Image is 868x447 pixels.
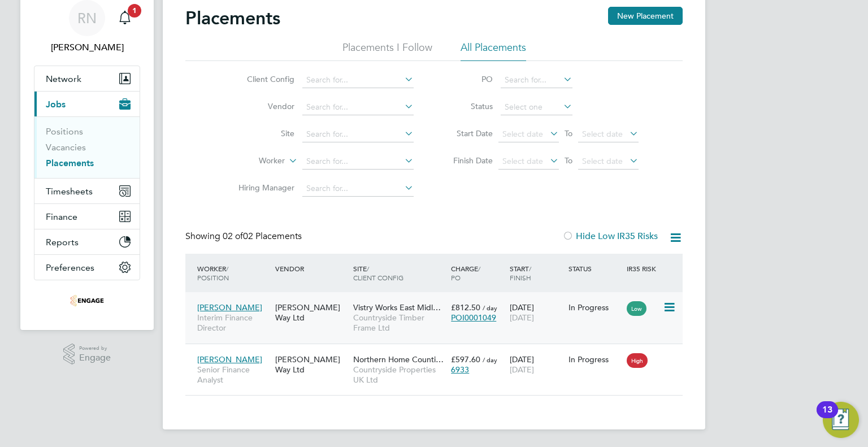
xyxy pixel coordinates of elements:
span: Countryside Properties UK Ltd [353,364,445,385]
span: Finance [46,211,77,222]
label: Vendor [229,101,294,111]
span: / Client Config [353,264,403,282]
li: All Placements [461,41,526,61]
span: Network [46,73,81,84]
span: / Position [197,264,229,282]
span: Preferences [46,262,94,273]
input: Search for... [501,72,572,88]
label: Client Config [229,74,294,84]
input: Search for... [302,72,414,88]
label: Status [442,101,493,111]
span: Select date [582,156,623,166]
label: Site [229,128,294,138]
a: Go to home page [34,292,140,310]
input: Search for... [302,154,414,170]
span: Low [627,301,646,316]
img: hedgerway-logo-retina.png [70,292,104,310]
span: [PERSON_NAME] [197,302,262,313]
span: Reports [46,237,79,248]
div: Start [507,258,566,288]
div: Showing [185,231,304,242]
button: Jobs [34,92,140,116]
span: / day [483,355,497,364]
a: Powered byEngage [63,344,111,365]
span: High [627,353,648,368]
button: Timesheets [34,179,140,203]
div: Status [566,258,624,279]
button: Open Resource Center, 13 new notifications [823,402,859,438]
input: Search for... [302,127,414,142]
a: [PERSON_NAME]Senior Finance Analyst[PERSON_NAME] Way LtdNorthern Home Counti…Countryside Properti... [194,348,683,358]
input: Search for... [302,181,414,197]
label: Hide Low IR35 Risks [562,231,658,242]
span: [PERSON_NAME] [197,354,262,364]
div: [DATE] [507,349,566,380]
button: Network [34,66,140,91]
div: IR35 Risk [624,258,663,279]
label: Start Date [442,128,493,138]
span: Jobs [46,99,66,110]
span: / day [483,303,497,312]
span: Richard Nourse [34,41,140,54]
span: Engage [79,353,111,363]
span: Countryside Timber Frame Ltd [353,313,445,333]
span: Powered by [79,344,111,353]
span: 1 [128,4,141,18]
button: New Placement [608,7,683,25]
div: Jobs [34,116,140,178]
div: [PERSON_NAME] Way Ltd [272,349,350,380]
span: / Finish [510,264,531,282]
span: 6933 [451,364,469,375]
span: 02 of [223,231,243,242]
div: In Progress [568,354,622,364]
label: PO [442,74,493,84]
span: Interim Finance Director [197,313,270,333]
div: [PERSON_NAME] Way Ltd [272,297,350,328]
label: Worker [220,155,285,167]
span: £812.50 [451,302,480,313]
a: Positions [46,126,83,137]
a: Placements [46,158,94,168]
div: Worker [194,258,272,288]
a: [PERSON_NAME]Interim Finance Director[PERSON_NAME] Way LtdVistry Works East Midl…Countryside Timb... [194,296,683,306]
li: Placements I Follow [342,41,432,61]
span: 02 Placements [223,231,302,242]
span: Senior Finance Analyst [197,364,270,385]
div: In Progress [568,302,622,313]
div: Vendor [272,258,350,279]
div: Charge [448,258,507,288]
span: Vistry Works East Midl… [353,302,441,313]
div: 13 [822,410,832,424]
span: To [561,126,576,141]
span: Timesheets [46,186,93,197]
span: Select date [502,156,543,166]
button: Preferences [34,255,140,280]
span: £597.60 [451,354,480,364]
span: To [561,153,576,168]
span: [DATE] [510,364,534,375]
span: Select date [582,129,623,139]
a: Vacancies [46,142,86,153]
span: POI0001049 [451,313,496,323]
input: Search for... [302,99,414,115]
div: [DATE] [507,297,566,328]
span: RN [77,11,97,25]
input: Select one [501,99,572,115]
span: [DATE] [510,313,534,323]
span: Northern Home Counti… [353,354,444,364]
button: Reports [34,229,140,254]
label: Hiring Manager [229,183,294,193]
label: Finish Date [442,155,493,166]
span: Select date [502,129,543,139]
h2: Placements [185,7,280,29]
span: / PO [451,264,480,282]
button: Finance [34,204,140,229]
div: Site [350,258,448,288]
